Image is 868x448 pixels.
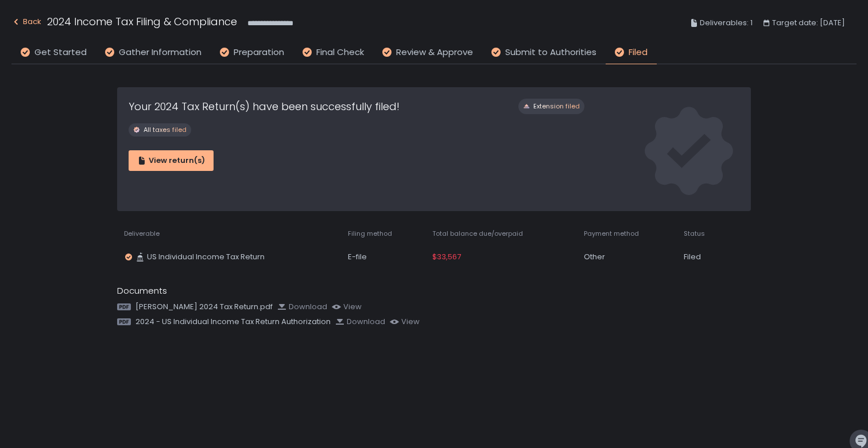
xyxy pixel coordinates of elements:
[137,155,205,166] div: View return(s)
[11,15,41,29] div: Back
[117,285,751,298] div: Documents
[124,229,160,238] span: Deliverable
[135,302,273,312] span: [PERSON_NAME] 2024 Tax Return.pdf
[335,317,385,327] button: Download
[348,252,418,262] div: E-file
[147,252,265,262] span: US Individual Income Tax Return
[533,102,580,111] span: Extension filed
[135,317,331,327] span: 2024 - US Individual Income Tax Return Authorization
[584,229,639,238] span: Payment method
[772,16,845,30] span: Target date: [DATE]
[348,229,392,238] span: Filing method
[396,46,473,59] span: Review & Approve
[332,302,362,312] button: view
[584,252,605,262] span: Other
[119,46,201,59] span: Gather Information
[432,229,523,238] span: Total balance due/overpaid
[129,150,214,171] button: View return(s)
[47,14,237,29] h1: 2024 Income Tax Filing & Compliance
[316,46,364,59] span: Final Check
[129,99,400,114] h1: Your 2024 Tax Return(s) have been successfully filed!
[432,252,461,262] span: $33,567
[390,317,420,327] button: view
[234,46,284,59] span: Preparation
[144,126,187,134] span: All taxes filed
[34,46,87,59] span: Get Started
[684,229,705,238] span: Status
[700,16,753,30] span: Deliverables: 1
[629,46,648,59] span: Filed
[505,46,596,59] span: Submit to Authorities
[11,14,41,33] button: Back
[684,252,721,262] div: Filed
[277,302,327,312] button: Download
